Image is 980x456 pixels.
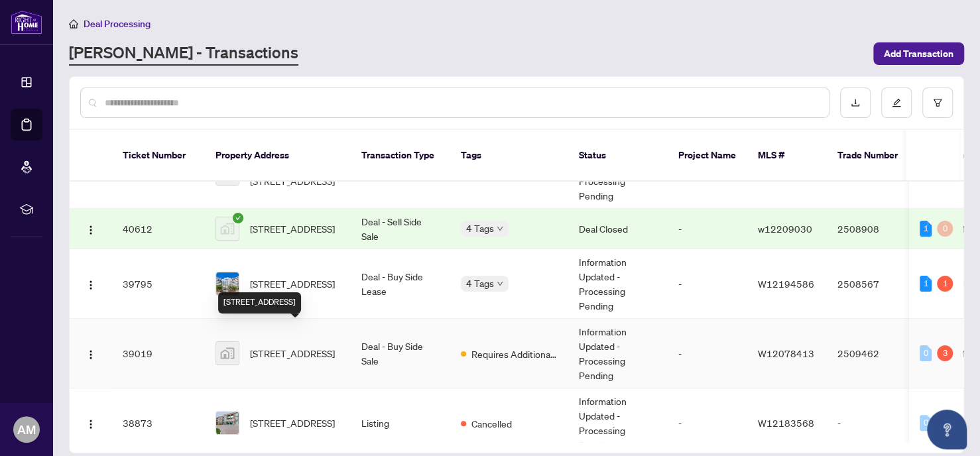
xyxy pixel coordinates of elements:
[933,98,942,107] span: filter
[86,419,96,429] img: Logo
[497,280,503,287] span: down
[840,87,871,118] button: download
[250,221,335,236] span: [STREET_ADDRESS]
[471,347,558,361] span: Requires Additional Docs
[80,218,101,239] button: Logo
[216,412,239,434] img: thumbnail-img
[205,130,351,182] th: Property Address
[937,221,953,237] div: 0
[250,276,335,291] span: [STREET_ADDRESS]
[80,343,101,364] button: Logo
[851,98,860,107] span: download
[758,223,812,235] span: w12209030
[922,87,953,118] button: filter
[747,130,827,182] th: MLS #
[920,221,932,237] div: 1
[351,130,450,182] th: Transaction Type
[216,342,239,365] img: thumbnail-img
[86,349,96,360] img: Logo
[758,417,814,429] span: W12183568
[466,221,494,236] span: 4 Tags
[86,225,96,235] img: Logo
[937,345,953,361] div: 3
[758,347,814,359] span: W12078413
[112,319,205,388] td: 39019
[80,273,101,294] button: Logo
[216,217,239,240] img: thumbnail-img
[351,209,450,249] td: Deal - Sell Side Sale
[927,410,967,449] button: Open asap
[568,319,668,388] td: Information Updated - Processing Pending
[668,249,747,319] td: -
[450,130,568,182] th: Tags
[233,213,243,223] span: check-circle
[920,415,932,431] div: 0
[112,249,205,319] td: 39795
[827,130,920,182] th: Trade Number
[873,42,964,65] button: Add Transaction
[758,278,814,290] span: W12194586
[920,276,932,292] div: 1
[892,98,901,107] span: edit
[827,319,920,388] td: 2509462
[497,225,503,232] span: down
[17,420,36,439] span: AM
[471,416,512,431] span: Cancelled
[668,130,747,182] th: Project Name
[250,346,335,361] span: [STREET_ADDRESS]
[11,10,42,34] img: logo
[937,276,953,292] div: 1
[920,345,932,361] div: 0
[881,87,912,118] button: edit
[216,272,239,295] img: thumbnail-img
[351,249,450,319] td: Deal - Buy Side Lease
[827,249,920,319] td: 2508567
[568,130,668,182] th: Status
[351,319,450,388] td: Deal - Buy Side Sale
[84,18,151,30] span: Deal Processing
[827,209,920,249] td: 2508908
[112,130,205,182] th: Ticket Number
[69,19,78,28] span: home
[250,416,335,430] span: [STREET_ADDRESS]
[668,319,747,388] td: -
[69,42,298,66] a: [PERSON_NAME] - Transactions
[668,209,747,249] td: -
[86,280,96,290] img: Logo
[568,249,668,319] td: Information Updated - Processing Pending
[218,292,301,313] div: [STREET_ADDRESS]
[80,412,101,433] button: Logo
[466,276,494,291] span: 4 Tags
[884,43,953,64] span: Add Transaction
[568,209,668,249] td: Deal Closed
[112,209,205,249] td: 40612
